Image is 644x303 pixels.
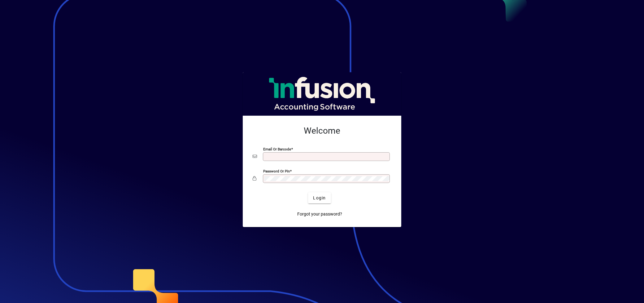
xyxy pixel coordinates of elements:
[295,208,345,220] a: Forgot your password?
[313,195,326,201] span: Login
[297,211,342,217] span: Forgot your password?
[308,192,331,203] button: Login
[263,147,291,151] mat-label: Email or Barcode
[263,169,290,173] mat-label: Password or Pin
[253,126,391,136] h2: Welcome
